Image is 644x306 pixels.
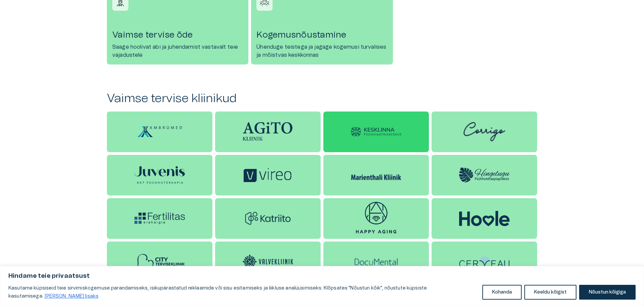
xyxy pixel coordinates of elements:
[107,198,212,239] a: Fertilitas logo
[8,284,477,300] p: Kasutame küpsiseid teie sirvimiskogemuse parandamiseks, isikupärastatud reklaamide või sisu esita...
[459,168,510,182] img: Hingelugu logo
[134,253,185,270] img: City Tervisekliinik logo
[107,155,212,195] a: Juvenis psühhoteraapiakeskus logo
[323,198,429,239] a: Happy Aging logo
[351,169,401,182] img: Marienthali Kliinik logo
[215,242,321,282] a: Valvekliinik logo
[112,30,243,40] h4: Vaimse tervise õde
[459,112,510,152] img: Corrigo logo
[256,30,387,40] h4: Kogemusnõustamine
[215,155,321,195] a: Vireo logo
[432,112,537,152] a: Corrigo logo
[356,202,396,235] img: Happy Aging logo
[134,122,185,142] img: Ambromed Kliinik logo
[351,127,401,137] img: Kesklinna Psühhiaatriakeskus logo
[432,155,537,195] a: Hingelugu logo
[8,272,636,280] p: Hindame teie privaatsust
[107,242,212,282] a: City Tervisekliinik logo
[432,242,537,282] a: Cerveau psühholoogiakliinik logo
[459,256,510,267] img: Cerveau psühholoogiakliinik logo
[459,211,510,226] img: Hoole logo
[243,198,293,238] img: Katriito logo
[215,198,321,239] a: Katriito logo
[107,91,537,106] h2: Vaimse tervise kliinikud
[323,112,429,152] a: Kesklinna Psühhiaatriakeskus logo
[243,167,293,183] img: Vireo logo
[134,213,185,224] img: Fertilitas logo
[579,285,636,300] button: Nõustun kõigiga
[107,112,212,152] a: Ambromed Kliinik logo
[482,285,522,300] button: Kohanda
[215,112,321,152] a: Agito logo
[34,5,44,11] span: Help
[323,155,429,195] a: Marienthali Kliinik logo
[351,242,401,282] img: DocuMental DigiClinic logo
[432,198,537,239] a: Hoole logo
[243,255,293,269] img: Valvekliinik logo
[44,294,99,299] a: Loe lisaks
[256,43,387,59] p: Ühenduge teistega ja jagage kogemusi turvalises ja mõistvas keskkonnas
[112,43,243,59] p: Saage hoolivat abi ja juhendamist vastavalt teie vajadustele
[323,242,429,282] a: DocuMental DigiClinic logo
[524,285,576,300] button: Keeldu kõigist
[134,166,185,184] img: Juvenis psühhoteraapiakeskus logo
[243,122,293,142] img: Agito logo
